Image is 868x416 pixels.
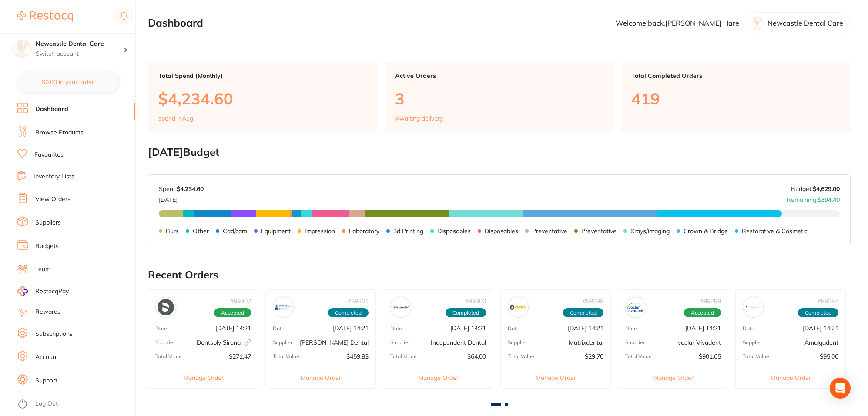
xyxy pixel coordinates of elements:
p: Total Value [508,353,534,359]
strong: $4,234.60 [177,185,204,193]
p: [DATE] 14:21 [450,325,486,332]
p: Date [625,325,637,332]
p: Other [193,228,209,235]
p: Spent: [159,185,204,192]
span: RestocqPay [35,287,69,296]
p: # 89301 [348,298,369,305]
button: Manage Order [501,367,610,388]
p: Restorative & Cosmetic [742,228,808,235]
span: Completed [328,308,369,318]
img: Amalgadent [745,299,761,315]
a: Support [35,376,57,385]
a: Rewards [35,308,60,316]
p: [DATE] 14:21 [803,325,838,332]
span: Accepted [214,308,251,318]
button: Manage Order [383,367,493,388]
p: Equipment [261,228,291,235]
p: Remaining: [787,193,840,203]
a: View Orders [35,195,70,204]
p: Disposables [437,228,471,235]
h2: Recent Orders [148,269,851,281]
button: Manage Order [736,367,845,388]
p: Total Value [155,353,182,359]
p: Date [508,325,519,332]
p: [DATE] 14:21 [568,325,603,332]
p: Preventative [532,228,567,235]
a: Log Out [35,399,58,408]
p: Date [155,325,167,332]
p: Date [390,325,402,332]
p: Newcastle Dental Care [767,19,843,27]
a: Restocq Logo [17,7,73,27]
p: Total Value [390,353,417,359]
button: Log Out [17,397,133,411]
span: Accepted [684,308,721,318]
h2: Dashboard [148,17,203,29]
span: Completed [446,308,486,318]
p: # 89297 [818,298,838,305]
p: $95.00 [820,353,838,360]
p: $29.70 [585,353,603,360]
p: Supplier [273,339,292,346]
p: Awaiting delivery [395,115,443,122]
p: Date [743,325,754,332]
p: $459.83 [346,353,369,360]
a: Suppliers [35,218,61,227]
a: Budgets [35,242,59,251]
img: Matrixdental [510,299,526,315]
p: Total Completed Orders [631,72,840,79]
p: Welcome back, [PERSON_NAME] Hare [616,19,739,27]
p: Matrixdental [569,339,603,346]
p: $901.65 [699,353,721,360]
p: Dentsply Sirona [197,339,251,346]
p: Xrays/imaging [630,228,670,235]
div: Open Intercom Messenger [830,378,851,399]
p: Amalgadent [804,339,838,346]
p: Date [273,325,285,332]
h4: Newcastle Dental Care [36,40,124,48]
a: Team [35,265,50,274]
p: # 89299 [583,298,603,305]
a: Inventory Lists [34,172,74,181]
p: 3 [395,90,604,107]
p: Supplier [625,339,645,346]
p: Laboratory [349,228,379,235]
p: $64.00 [467,353,486,360]
p: [DATE] [159,193,204,203]
p: Crown & Bridge [684,228,728,235]
span: Completed [563,308,603,318]
p: # 89302 [230,298,251,305]
span: Completed [798,308,838,318]
p: Active Orders [395,72,604,79]
a: Active Orders3Awaiting delivery [385,62,614,132]
strong: $4,629.00 [813,185,840,193]
button: Manage Order [618,367,728,388]
p: $4,234.60 [158,90,367,107]
button: Manage Order [266,367,375,388]
a: Browse Products [35,128,84,137]
button: Manage Order [148,367,258,388]
p: [PERSON_NAME] Dental [300,339,369,346]
img: Dentsply Sirona [158,299,174,315]
p: Total Value [625,353,652,359]
p: Independent Dental [431,339,486,346]
img: Ivoclar Vivadent [627,299,644,315]
a: Account [35,353,58,362]
p: Ivoclar Vivadent [676,339,721,346]
p: Disposables [485,228,518,235]
p: Burs [166,228,179,235]
p: Total Value [743,353,769,359]
img: RestocqPay [17,286,28,296]
a: Favourites [34,151,64,159]
p: [DATE] 14:21 [215,325,251,332]
p: Budget: [791,185,840,192]
p: Supplier [155,339,175,346]
p: $271.47 [229,353,251,360]
p: [DATE] 14:21 [333,325,369,332]
p: Total Spend (Monthly) [158,72,367,79]
h2: [DATE] Budget [148,146,851,158]
strong: $394.40 [818,196,840,204]
p: Total Value [273,353,299,359]
button: $0.00 in your order [17,71,118,92]
img: Restocq Logo [17,11,73,22]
